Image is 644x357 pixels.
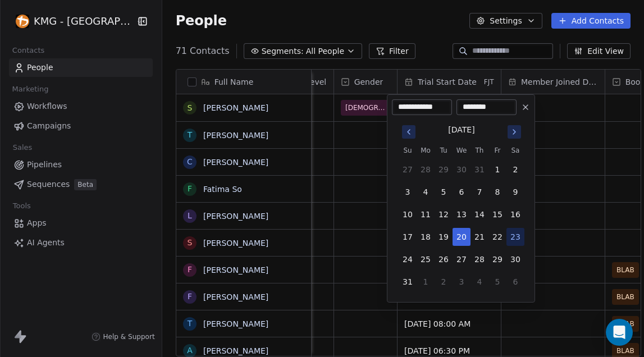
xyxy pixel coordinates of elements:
[488,205,506,223] button: 15
[435,273,453,291] button: 2
[399,250,417,268] button: 24
[471,183,488,201] button: 7
[453,145,471,156] th: Wednesday
[506,161,524,178] button: 2
[506,250,524,268] button: 30
[417,273,435,291] button: 1
[435,205,453,223] button: 12
[435,161,453,178] button: 29
[471,228,488,246] button: 21
[399,161,417,178] button: 27
[506,183,524,201] button: 9
[488,183,506,201] button: 8
[453,273,471,291] button: 3
[401,124,417,140] button: Go to previous month
[399,205,417,223] button: 10
[506,145,524,156] th: Saturday
[399,273,417,291] button: 31
[453,183,471,201] button: 6
[417,205,435,223] button: 11
[453,205,471,223] button: 13
[488,250,506,268] button: 29
[453,161,471,178] button: 30
[399,145,417,156] th: Sunday
[471,273,488,291] button: 4
[399,183,417,201] button: 3
[471,145,488,156] th: Thursday
[453,228,471,246] button: 20
[506,124,522,140] button: Go to next month
[488,273,506,291] button: 5
[488,228,506,246] button: 22
[471,161,488,178] button: 31
[488,161,506,178] button: 1
[471,250,488,268] button: 28
[488,145,506,156] th: Friday
[435,250,453,268] button: 26
[417,145,435,156] th: Monday
[448,124,474,136] div: [DATE]
[506,205,524,223] button: 16
[435,145,453,156] th: Tuesday
[417,228,435,246] button: 18
[435,183,453,201] button: 5
[399,228,417,246] button: 17
[453,250,471,268] button: 27
[471,205,488,223] button: 14
[417,161,435,178] button: 28
[435,228,453,246] button: 19
[506,228,524,246] button: 23
[417,250,435,268] button: 25
[506,273,524,291] button: 6
[417,183,435,201] button: 4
